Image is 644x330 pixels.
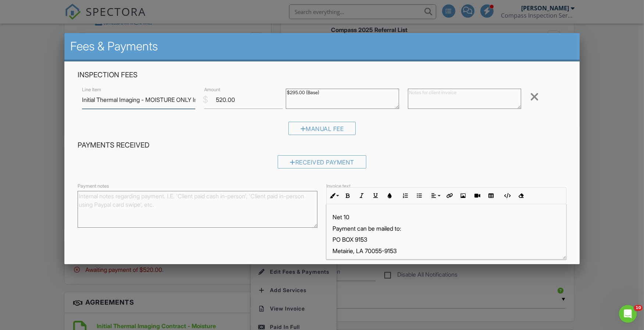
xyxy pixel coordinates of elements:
h4: Payments Received [78,141,566,150]
a: Manual Fee [288,127,356,134]
label: Payment notes [78,183,109,189]
button: Align [428,189,442,203]
button: Unordered List [412,189,426,203]
button: Underline (Ctrl+U) [369,189,383,203]
iframe: Intercom live chat [619,305,637,323]
h4: Inspection Fees [78,70,566,80]
div: $ [203,93,208,106]
h2: Fees & Payments [70,39,574,54]
p: Net 10 [332,213,560,221]
button: Ordered List [398,189,412,203]
button: Clear Formatting [514,189,528,203]
div: Received Payment [278,155,366,168]
label: Invoice text [326,183,351,189]
p: PO BOX 9153 [332,235,560,244]
label: Amount [204,86,220,93]
button: Code View [500,189,514,203]
textarea: $295.00 (Base) [286,89,399,109]
button: Inline Style [327,189,341,203]
button: Colors [383,189,396,203]
label: Line Item [82,86,101,93]
button: Insert Image (Ctrl+P) [456,189,470,203]
span: 10 [634,305,643,311]
div: Manual Fee [288,122,356,135]
button: Italic (Ctrl+I) [355,189,369,203]
p: Metairie, LA 70055-9153 [332,247,560,255]
a: Received Payment [278,160,366,168]
button: Bold (Ctrl+B) [341,189,355,203]
p: Payment can be mailed to: [332,224,560,233]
